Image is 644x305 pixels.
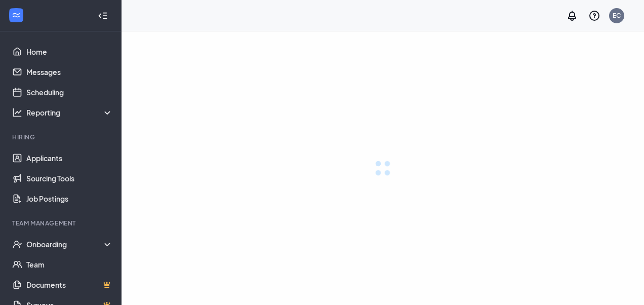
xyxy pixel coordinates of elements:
svg: WorkstreamLogo [11,10,21,20]
a: Scheduling [26,82,113,102]
svg: Notifications [566,10,578,22]
svg: UserCheck [12,239,22,249]
svg: Collapse [98,11,108,21]
div: Reporting [26,107,113,118]
a: Home [26,42,113,62]
svg: QuestionInfo [588,10,600,22]
a: Team [26,254,113,275]
div: Hiring [12,133,111,141]
a: DocumentsCrown [26,275,113,295]
a: Sourcing Tools [26,168,113,188]
div: Team Management [12,219,111,227]
a: Job Postings [26,188,113,209]
div: Onboarding [26,239,113,249]
a: Messages [26,62,113,82]
svg: Analysis [12,107,22,118]
div: EC [613,11,621,20]
a: Applicants [26,148,113,168]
